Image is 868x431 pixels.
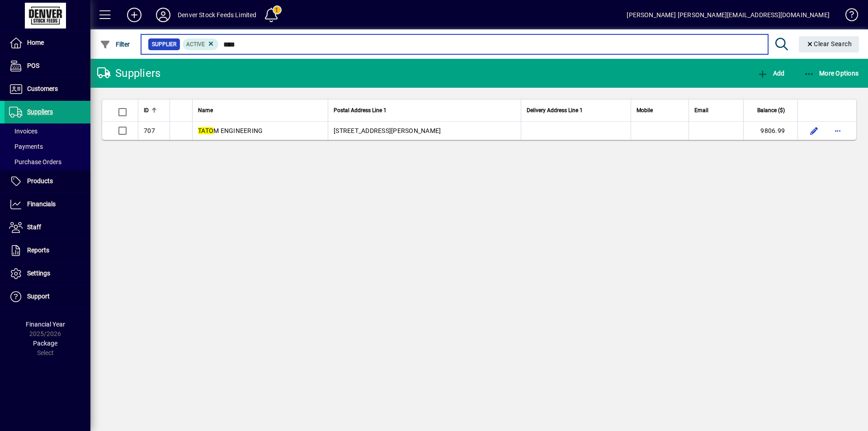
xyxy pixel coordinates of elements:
[27,39,44,46] span: Home
[637,105,684,115] div: Mobile
[198,127,263,134] span: M ENGINEERING
[334,105,387,115] span: Postal Address Line 1
[27,293,50,300] span: Support
[33,340,57,347] span: Package
[100,41,130,48] span: Filter
[743,122,797,140] td: 9806.99
[27,200,56,208] span: Financials
[26,321,65,328] span: Financial Year
[799,36,859,52] button: Clear
[527,105,583,115] span: Delivery Address Line 1
[27,177,53,185] span: Products
[144,127,155,134] span: 707
[27,223,41,231] span: Staff
[152,40,176,49] span: Supplier
[144,105,164,115] div: ID
[198,105,322,115] div: Name
[9,158,61,166] span: Purchase Orders
[27,246,49,254] span: Reports
[5,123,90,139] a: Invoices
[334,127,441,134] span: [STREET_ADDRESS][PERSON_NAME]
[694,105,708,115] span: Email
[5,262,90,285] a: Settings
[27,270,50,277] span: Settings
[27,62,39,69] span: POS
[749,105,793,115] div: Balance ($)
[627,8,830,22] div: [PERSON_NAME] [PERSON_NAME][EMAIL_ADDRESS][DOMAIN_NAME]
[694,105,738,115] div: Email
[5,55,90,77] a: POS
[806,40,852,47] span: Clear Search
[97,66,160,81] div: Suppliers
[186,41,205,47] span: Active
[802,65,861,81] button: More Options
[5,139,90,154] a: Payments
[757,70,784,77] span: Add
[804,70,859,77] span: More Options
[144,105,149,115] span: ID
[5,216,90,239] a: Staff
[27,108,53,115] span: Suppliers
[807,123,821,138] button: Edit
[757,105,785,115] span: Balance ($)
[5,170,90,193] a: Products
[5,285,90,308] a: Support
[5,78,90,100] a: Customers
[183,38,219,50] mat-chip: Activation Status: Active
[120,7,149,23] button: Add
[198,105,213,115] span: Name
[198,127,213,134] em: TATO
[5,154,90,170] a: Purchase Orders
[149,7,178,23] button: Profile
[5,239,90,262] a: Reports
[98,36,132,52] button: Filter
[27,85,58,92] span: Customers
[5,193,90,216] a: Financials
[839,2,857,31] a: Knowledge Base
[755,65,787,81] button: Add
[5,32,90,54] a: Home
[9,143,43,150] span: Payments
[178,8,257,22] div: Denver Stock Feeds Limited
[9,128,38,135] span: Invoices
[830,123,845,138] button: More options
[637,105,653,115] span: Mobile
